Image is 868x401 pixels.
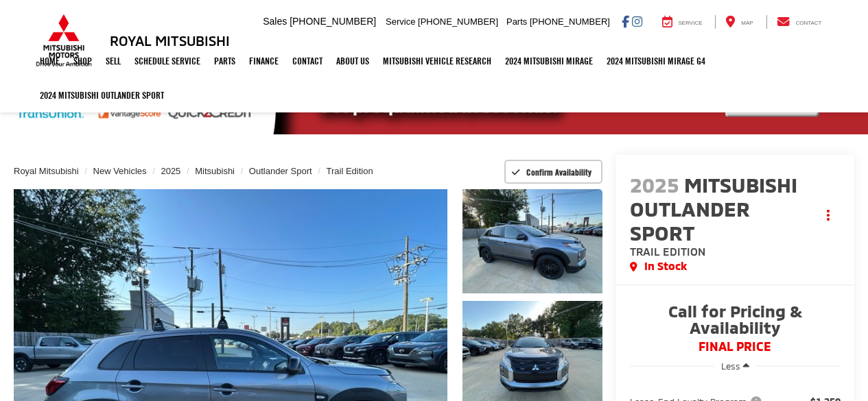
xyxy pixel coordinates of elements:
[504,160,602,184] button: Confirm Availability
[33,14,95,67] img: Mitsubishi
[721,361,740,372] span: Less
[817,204,841,228] button: Actions
[795,20,821,26] span: Contact
[376,44,498,78] a: Mitsubishi Vehicle Research
[498,44,600,78] a: 2024 Mitsubishi Mirage
[263,16,287,27] span: Sales
[290,16,376,27] span: [PHONE_NUMBER]
[33,78,171,112] a: 2024 Mitsubishi Outlander SPORT
[33,44,67,78] a: Home
[827,210,830,221] span: dropdown dots
[461,188,604,295] img: 2025 Mitsubishi Outlander Sport Trail Edition
[506,16,527,27] span: Parts
[128,44,207,78] a: Schedule Service: Opens in a new tab
[195,166,235,176] a: Mitsubishi
[630,340,841,354] span: FINAL PRICE
[14,166,79,176] a: Royal Mitsubishi
[715,15,763,29] a: Map
[242,44,285,78] a: Finance
[766,15,832,29] a: Contact
[714,354,756,378] button: Less
[249,166,312,176] a: Outlander Sport
[526,167,591,178] span: Confirm Availability
[679,20,703,26] span: Service
[99,44,128,78] a: Sell
[462,189,602,294] a: Expand Photo 1
[161,166,180,176] a: 2025
[327,166,373,176] a: Trail Edition
[329,44,376,78] a: About Us
[207,44,242,78] a: Parts: Opens in a new tab
[630,303,841,340] span: Call for Pricing & Availability
[741,20,753,26] span: Map
[600,44,712,78] a: 2024 Mitsubishi Mirage G4
[644,258,687,274] span: In Stock
[652,15,713,29] a: Service
[632,16,642,27] a: Instagram: Click to visit our Instagram page
[285,44,329,78] a: Contact
[530,16,610,27] span: [PHONE_NUMBER]
[110,33,230,48] h3: Royal Mitsubishi
[630,245,705,258] span: Trail Edition
[93,166,147,176] a: New Vehicles
[67,44,99,78] a: Shop
[630,172,679,197] span: 2025
[622,16,629,27] a: Facebook: Click to visit our Facebook page
[386,16,415,27] span: Service
[418,16,498,27] span: [PHONE_NUMBER]
[630,172,797,245] span: Mitsubishi Outlander Sport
